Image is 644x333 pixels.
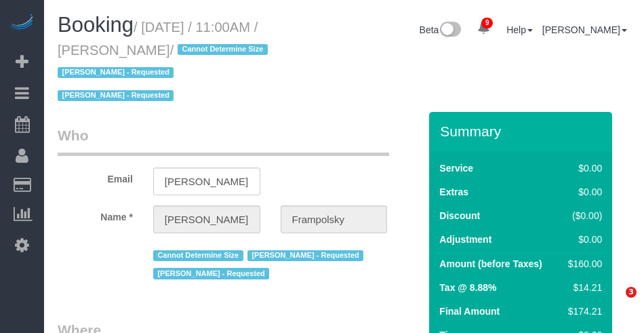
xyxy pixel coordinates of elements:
[153,168,260,195] input: Email
[626,287,637,298] span: 3
[563,305,602,318] div: $174.21
[439,257,542,271] label: Amount (before Taxes)
[439,209,480,222] label: Discount
[598,287,630,319] iframe: Intercom live chat
[440,123,605,139] h3: Summary
[58,43,272,104] span: /
[439,185,468,199] label: Extras
[563,185,602,199] div: $0.00
[420,24,462,35] a: Beta
[563,161,602,175] div: $0.00
[8,14,35,33] img: Automaid Logo
[58,20,272,104] small: / [DATE] / 11:00AM / [PERSON_NAME]
[58,67,174,78] span: [PERSON_NAME] - Requested
[58,13,134,37] span: Booking
[178,44,268,55] span: Cannot Determine Size
[47,205,143,224] label: Name *
[153,250,243,261] span: Cannot Determine Size
[153,205,260,233] input: First Name
[439,281,496,294] label: Tax @ 8.88%
[47,168,143,186] label: Email
[563,257,602,271] div: $160.00
[281,205,388,233] input: Last Name
[58,90,174,101] span: [PERSON_NAME] - Requested
[439,161,473,175] label: Service
[247,250,363,261] span: [PERSON_NAME] - Requested
[439,305,500,318] label: Final Amount
[153,268,269,279] span: [PERSON_NAME] - Requested
[542,24,627,35] a: [PERSON_NAME]
[563,209,602,222] div: ($0.00)
[439,22,461,39] img: New interface
[439,233,491,246] label: Adjustment
[506,24,533,35] a: Help
[563,281,602,294] div: $14.21
[470,14,497,43] a: 9
[481,18,493,28] span: 9
[58,125,389,156] legend: Who
[563,233,602,246] div: $0.00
